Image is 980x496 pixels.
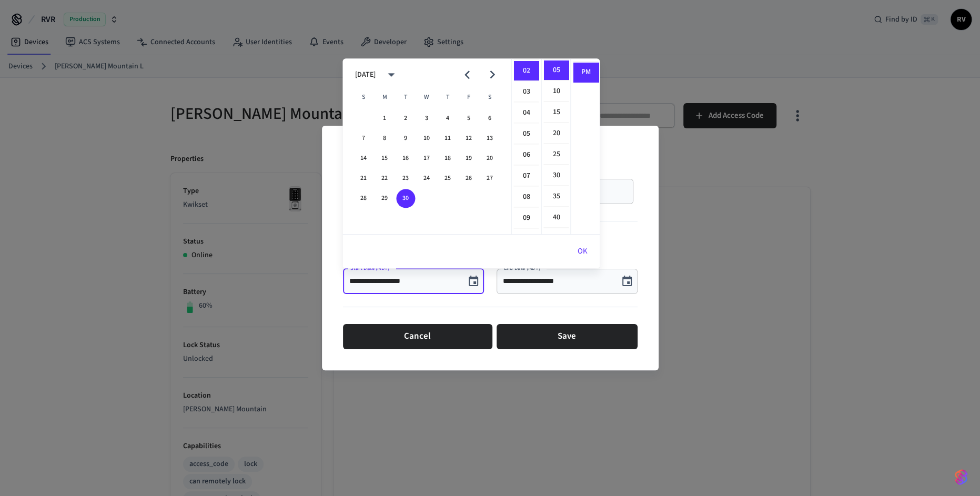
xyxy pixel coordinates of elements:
li: 7 hours [513,166,539,186]
li: 0 minutes [543,39,569,59]
li: PM [573,63,598,82]
button: 21 [354,169,373,188]
span: Thursday [438,87,457,108]
button: Cancel [343,324,492,349]
li: 5 minutes [543,60,569,80]
span: Tuesday [396,87,415,108]
ul: Select hours [511,58,541,234]
button: 4 [438,109,457,128]
label: Start Date (MDT) [350,264,392,272]
span: Sunday [354,87,373,108]
button: 12 [459,129,478,148]
button: 27 [480,169,499,188]
button: 10 [417,129,436,148]
li: 6 hours [513,145,539,165]
label: End Date (MDT) [504,264,543,272]
button: 16 [396,149,415,168]
li: 8 hours [513,187,539,207]
button: 1 [375,109,394,128]
button: 7 [354,129,373,148]
li: 15 minutes [543,103,569,123]
button: Choose date, selected date is Oct 6, 2025 [617,271,638,292]
button: 2 [396,109,415,128]
button: 17 [417,149,436,168]
li: 30 minutes [543,166,569,186]
button: 26 [459,169,478,188]
li: 35 minutes [543,187,569,207]
div: [DATE] [355,69,376,80]
button: Choose date, selected date is Sep 30, 2025 [463,271,484,292]
button: 14 [354,149,373,168]
li: 45 minutes [543,229,569,249]
li: 1 hours [513,40,539,60]
li: 40 minutes [543,208,569,228]
img: SeamLogoGradient.69752ec5.svg [955,469,967,485]
button: Next month [480,63,504,87]
li: 9 hours [513,208,539,228]
li: 10 hours [513,229,539,249]
button: 15 [375,149,394,168]
li: 20 minutes [543,124,569,144]
button: 18 [438,149,457,168]
button: 20 [480,149,499,168]
li: 2 hours [513,61,539,81]
button: 28 [354,189,373,208]
button: Previous month [455,63,480,87]
button: 6 [480,109,499,128]
button: 5 [459,109,478,128]
button: calendar view is open, switch to year view [379,63,403,87]
button: 22 [375,169,394,188]
button: 8 [375,129,394,148]
ul: Select meridiem [570,58,600,234]
button: 11 [438,129,457,148]
button: 25 [438,169,457,188]
button: 29 [375,189,394,208]
ul: Select minutes [541,58,570,234]
button: 19 [459,149,478,168]
button: 9 [396,129,415,148]
li: 3 hours [513,82,539,102]
span: Wednesday [417,87,436,108]
button: Save [497,324,638,349]
span: Monday [375,87,394,108]
button: 30 [396,189,415,208]
button: 24 [417,169,436,188]
span: Friday [459,87,478,108]
li: AM [573,42,598,62]
li: 5 hours [513,124,539,144]
li: 10 minutes [543,82,569,102]
span: Saturday [480,87,499,108]
button: 13 [480,129,499,148]
button: 23 [396,169,415,188]
button: OK [564,239,600,264]
li: 4 hours [513,103,539,123]
li: 25 minutes [543,145,569,165]
button: 3 [417,109,436,128]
